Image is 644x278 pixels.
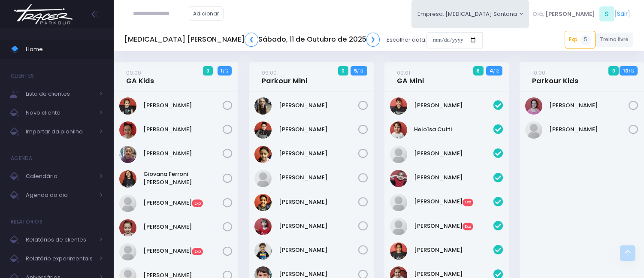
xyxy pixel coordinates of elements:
[254,97,272,115] img: Arthur Amancio Baldasso
[354,67,357,74] strong: 5
[525,97,542,115] img: Isabella Palma Reis
[596,33,634,47] a: Treino livre
[254,121,272,139] img: Benicio Domingos Barbosa
[223,69,228,74] small: / 12
[26,171,94,182] span: Calendário
[279,222,358,230] a: [PERSON_NAME]
[26,107,94,118] span: Novo cliente
[26,234,94,245] span: Relatórios de clientes
[143,125,223,134] a: [PERSON_NAME]
[414,125,493,134] a: Heloísa Cutti
[617,9,628,18] a: Sair
[473,66,484,76] span: 8
[26,88,94,100] span: Lista de clientes
[143,170,223,187] a: Giovana Ferroni [PERSON_NAME]
[124,30,483,50] div: Escolher data:
[279,198,358,206] a: [PERSON_NAME]
[189,6,224,21] a: Adicionar
[549,101,629,110] a: [PERSON_NAME]
[254,146,272,163] img: Helena Sass Lopes
[493,69,499,74] small: / 12
[254,218,272,235] img: Miguel Antunes Castilho
[279,173,358,182] a: [PERSON_NAME]
[599,6,614,21] span: S
[532,10,544,18] span: Olá,
[11,67,34,85] h4: Clientes
[11,150,33,167] h4: Agenda
[414,101,493,110] a: [PERSON_NAME]
[390,218,407,235] img: Lívia Queiroz
[124,33,380,47] h5: [MEDICAL_DATA] [PERSON_NAME] Sábado, 11 de Outubro de 2025
[366,33,380,47] a: ❯
[529,4,633,24] div: [ ]
[221,67,223,74] strong: 1
[279,125,358,134] a: [PERSON_NAME]
[119,121,136,139] img: Ana Clara Rufino
[390,97,407,115] img: Diana ferreira dos santos
[357,69,363,74] small: / 13
[143,199,223,207] a: [PERSON_NAME]Exp
[390,121,407,139] img: Heloísa Cutti Iagalo
[279,246,358,254] a: [PERSON_NAME]
[629,69,634,74] small: / 12
[262,68,307,85] a: 09:00Parkour Mini
[245,33,258,47] a: ❮
[26,190,94,201] span: Agenda do dia
[525,121,542,139] img: Manuela Lopes Canova
[119,97,136,115] img: Alice Silva de Mendonça
[490,67,493,74] strong: 4
[203,66,213,76] span: 0
[390,146,407,163] img: Hope Harumi Yokota
[623,67,629,74] strong: 10
[397,69,410,77] small: 09:01
[565,31,596,48] a: Exp5
[126,68,154,85] a: 09:00GA Kids
[119,170,136,187] img: Giovana Ferroni Gimenes de Almeida
[254,242,272,260] img: Pedro Pereira Tercarioli
[11,213,42,230] h4: Relatórios
[414,149,493,158] a: [PERSON_NAME]
[119,243,136,260] img: Laura Kezam
[119,195,136,212] img: Isabela kezam
[532,68,578,85] a: 10:00Parkour Kids
[549,125,629,134] a: [PERSON_NAME]
[279,101,358,110] a: [PERSON_NAME]
[414,197,493,206] a: [PERSON_NAME]Exp
[192,199,203,207] span: Exp
[192,248,203,256] span: Exp
[463,199,474,206] span: Exp
[26,253,94,264] span: Relatório experimentais
[414,222,493,230] a: [PERSON_NAME]Exp
[126,69,141,77] small: 09:00
[390,242,407,260] img: Manuela Teixeira Isique
[279,149,358,158] a: [PERSON_NAME]
[119,219,136,236] img: LAURA ORTIZ CAMPOS VIEIRA
[414,246,493,254] a: [PERSON_NAME]
[608,66,619,76] span: 0
[254,170,272,187] img: Lucas Marques
[414,173,493,182] a: [PERSON_NAME]
[26,126,94,137] span: Importar da planilha
[532,69,545,77] small: 10:00
[143,101,223,110] a: [PERSON_NAME]
[254,194,272,211] img: Léo Sass Lopes
[26,44,103,55] span: Home
[143,247,223,255] a: [PERSON_NAME]Exp
[581,35,591,45] span: 5
[143,149,223,158] a: [PERSON_NAME]
[119,146,136,163] img: Ana Clara Vicalvi DOliveira Lima
[338,66,348,76] span: 0
[390,170,407,187] img: Laís Silva de Mendonça
[262,69,277,77] small: 09:00
[397,68,424,85] a: 09:01GA Mini
[143,223,223,231] a: [PERSON_NAME]
[545,10,595,18] span: [PERSON_NAME]
[463,223,474,230] span: Exp
[390,194,407,211] img: Luísa kezam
